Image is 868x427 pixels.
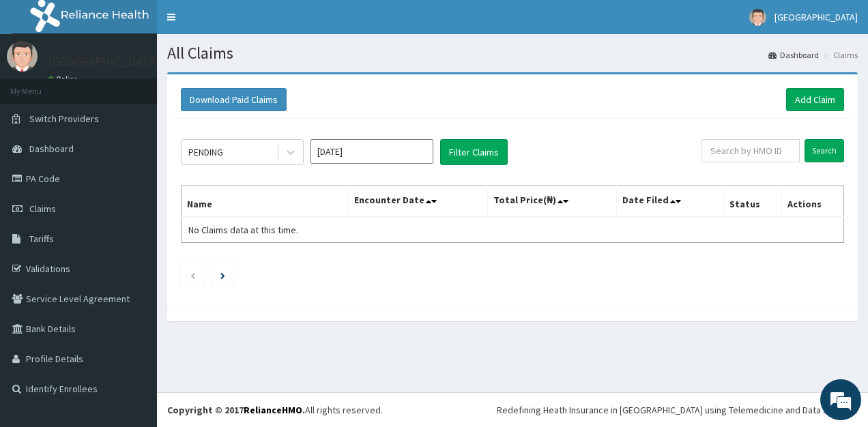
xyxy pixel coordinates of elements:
th: Actions [781,186,843,218]
th: Status [724,186,781,218]
a: Previous page [190,269,196,281]
a: Online [48,74,81,84]
input: Search by HMO ID [701,139,800,162]
strong: Copyright © 2017 . [167,404,305,416]
a: RelianceHMO [244,404,302,416]
p: [GEOGRAPHIC_DATA] [48,55,160,68]
button: Download Paid Claims [181,88,287,111]
img: User Image [749,9,766,26]
span: No Claims data at this time. [188,224,298,236]
th: Encounter Date [348,186,487,218]
input: Search [805,139,844,162]
img: User Image [7,41,38,72]
div: Redefining Heath Insurance in [GEOGRAPHIC_DATA] using Telemedicine and Data Science! [497,403,858,417]
button: Filter Claims [440,139,508,165]
span: [GEOGRAPHIC_DATA] [775,11,858,23]
li: Claims [820,49,858,61]
div: PENDING [188,145,223,159]
footer: All rights reserved. [157,392,868,427]
a: Add Claim [786,88,844,111]
th: Name [182,186,349,218]
a: Next page [220,269,225,281]
a: Dashboard [768,49,819,61]
input: Select Month and Year [310,139,433,164]
span: Tariffs [29,233,54,245]
th: Date Filed [617,186,724,218]
h1: All Claims [167,44,858,62]
span: Claims [29,203,56,215]
span: Dashboard [29,143,74,155]
th: Total Price(₦) [488,186,617,218]
span: Switch Providers [29,113,99,125]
